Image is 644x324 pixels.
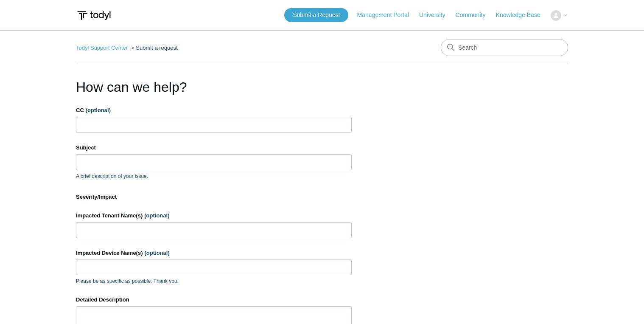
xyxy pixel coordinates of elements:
label: Subject [76,144,352,152]
label: Impacted Device Name(s) [76,249,352,257]
label: Detailed Description [76,296,352,304]
p: Please be as specific as possible. Thank you. [76,277,352,285]
label: CC [76,106,352,115]
a: Management Portal [357,11,417,20]
a: Knowledge Base [496,11,549,20]
a: Submit a Request [284,8,348,22]
label: Severity/Impact [76,193,352,201]
span: (optional) [145,250,170,256]
img: Todyl Support Center Help Center home page [76,8,112,23]
span: (optional) [144,212,169,219]
span: (optional) [86,107,111,113]
h1: How can we help? [76,77,352,97]
a: University [419,11,454,20]
a: Community [456,11,494,20]
input: Search [441,39,568,56]
a: Todyl Support Center [76,45,128,51]
li: Submit a request [129,45,178,51]
li: Todyl Support Center [76,45,129,51]
label: Impacted Tenant Name(s) [76,211,352,220]
p: A brief description of your issue. [76,172,352,180]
